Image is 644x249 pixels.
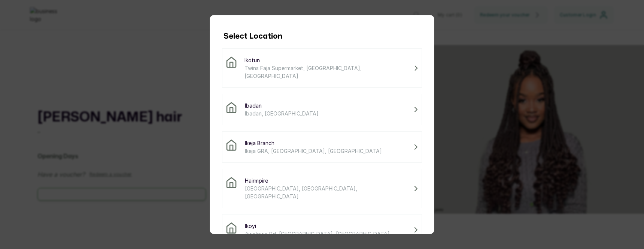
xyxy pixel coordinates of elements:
span: Ibadan [245,102,319,109]
span: Twins Faja Supermarket, [GEOGRAPHIC_DATA], [GEOGRAPHIC_DATA] [244,64,411,80]
span: Awolowo Rd, [GEOGRAPHIC_DATA], [GEOGRAPHIC_DATA] [245,230,390,238]
h1: Select Location [224,30,282,42]
span: Ikotun [244,56,411,64]
span: Ikeja GRA, [GEOGRAPHIC_DATA], [GEOGRAPHIC_DATA] [245,147,382,155]
span: Ibadan, [GEOGRAPHIC_DATA] [245,109,319,117]
span: Ikeja Branch [245,139,382,147]
span: Ikoyi [245,222,390,230]
span: Hairmpire [245,177,411,184]
span: [GEOGRAPHIC_DATA], [GEOGRAPHIC_DATA], [GEOGRAPHIC_DATA] [245,184,411,200]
